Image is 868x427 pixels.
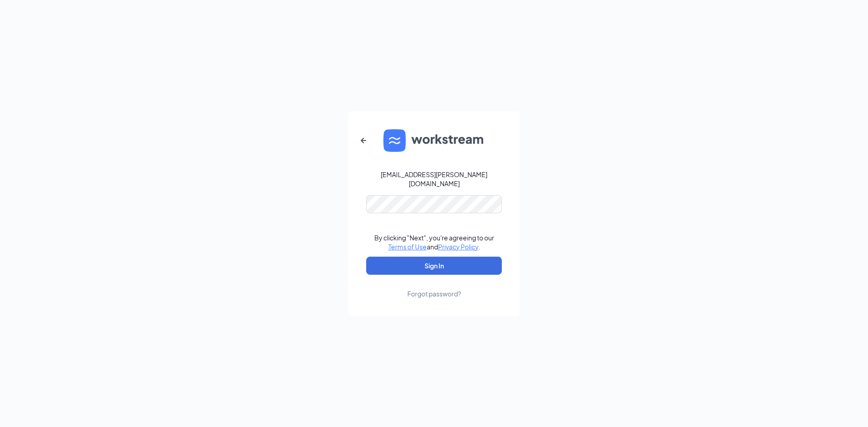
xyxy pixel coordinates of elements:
button: ArrowLeftNew [353,130,374,151]
div: Forgot password? [407,289,461,298]
a: Privacy Policy [438,243,478,251]
img: WS logo and Workstream text [383,129,485,152]
button: Sign In [366,257,502,275]
a: Forgot password? [407,275,461,298]
div: [EMAIL_ADDRESS][PERSON_NAME][DOMAIN_NAME] [366,170,502,188]
div: By clicking "Next", you're agreeing to our and . [374,233,494,251]
a: Terms of Use [388,243,427,251]
svg: ArrowLeftNew [358,135,369,146]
